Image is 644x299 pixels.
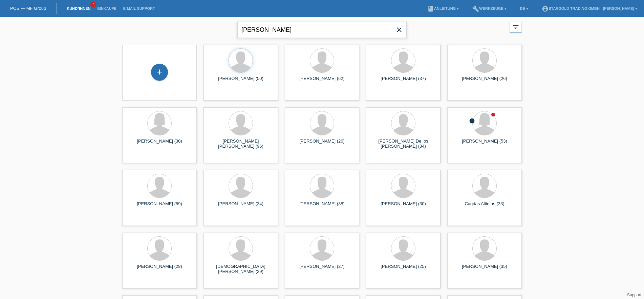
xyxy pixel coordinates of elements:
a: account_circleStargold Trading GmbH - [PERSON_NAME] ▾ [538,6,641,10]
a: Einkäufe [94,6,120,10]
div: [PERSON_NAME] (38) [290,201,354,212]
i: build [472,5,479,12]
div: [DEMOGRAPHIC_DATA][PERSON_NAME] (29) [209,264,273,275]
div: [PERSON_NAME] (35) [453,264,516,275]
a: E-Mail Support [120,6,158,10]
i: error [469,118,475,124]
div: [PERSON_NAME] (26) [290,138,354,149]
a: Support [627,293,641,297]
div: Kund*in hinzufügen [151,66,168,78]
div: [PERSON_NAME] (25) [371,264,435,275]
div: Unbestätigt, in Bearbeitung [469,118,475,125]
a: POS — MF Group [10,6,46,11]
a: Kund*innen [63,6,94,10]
div: [PERSON_NAME] (53) [453,138,516,149]
a: DE ▾ [517,6,532,10]
i: close [395,26,403,34]
div: [PERSON_NAME] (27) [290,264,354,275]
div: [PERSON_NAME] (50) [209,76,273,87]
span: 7 [90,2,96,7]
div: [PERSON_NAME] (62) [290,76,354,87]
div: [PERSON_NAME] (37) [371,76,435,87]
div: [PERSON_NAME] (26) [453,76,516,87]
a: bookAnleitung ▾ [424,6,462,10]
div: [PERSON_NAME] (28) [128,264,191,275]
div: [PERSON_NAME] (30) [128,138,191,149]
a: buildWerkzeuge ▾ [469,6,510,10]
i: account_circle [542,5,549,12]
input: Suche... [237,22,407,38]
div: [PERSON_NAME] (30) [371,201,435,212]
div: [PERSON_NAME] De los [PERSON_NAME] (34) [371,138,435,149]
div: [PERSON_NAME] (34) [209,201,273,212]
div: [PERSON_NAME] [PERSON_NAME] (96) [209,138,273,149]
i: filter_list [512,23,519,31]
div: [PERSON_NAME] (59) [128,201,191,212]
i: book [427,5,434,12]
div: Cagdas Altintas (33) [453,201,516,212]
